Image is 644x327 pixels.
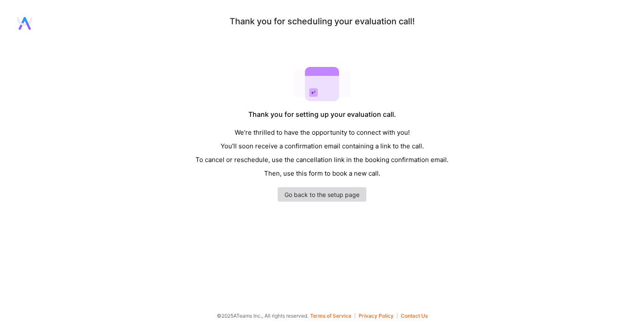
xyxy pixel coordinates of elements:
[195,126,448,180] div: We’re thrilled to have the opportunity to connect with you! You’ll soon receive a confirmation em...
[278,187,366,202] a: Go back to the setup page
[230,17,415,26] div: Thank you for scheduling your evaluation call!
[217,311,308,320] span: © 2025 ATeams Inc., All rights reserved.
[248,110,396,119] div: Thank you for setting up your evaluation call.
[359,313,397,318] button: Privacy Policy
[310,313,355,318] button: Terms of Service
[401,313,428,318] button: Contact Us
